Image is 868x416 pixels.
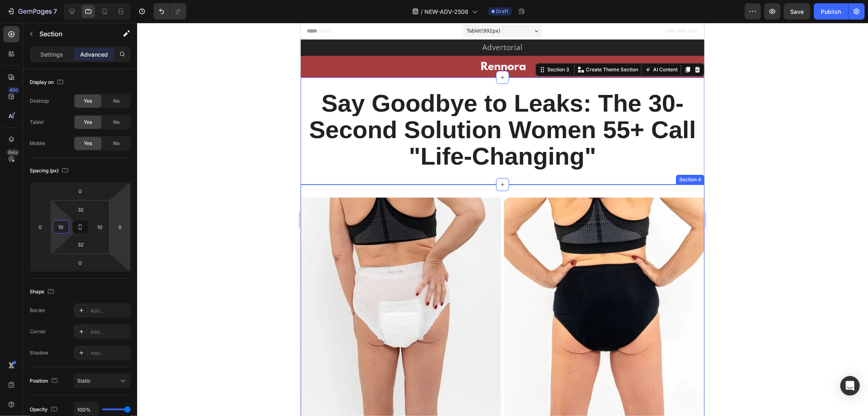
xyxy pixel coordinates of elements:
p: 7 [53,7,57,16]
div: Section 4 [377,153,402,161]
span: Yes [84,119,92,126]
span: Save [791,8,804,15]
div: Border [30,307,46,314]
input: 0 [72,257,88,269]
button: 7 [3,3,61,20]
span: Yes [84,140,92,147]
span: No [113,119,120,126]
input: 2xl [72,238,89,251]
span: Static [77,378,91,384]
button: AI Content [343,42,378,52]
input: 10 [55,221,67,233]
div: Display on [30,77,65,88]
p: Advanced [80,50,108,59]
span: No [113,140,120,147]
div: Position [30,376,59,387]
span: Yes [84,97,92,105]
div: Mobile [30,140,45,147]
button: Static [74,374,131,388]
div: Undo/Redo [153,3,186,20]
p: Settings [40,50,63,59]
div: Spacing (px) [30,165,70,176]
div: Add... [90,350,129,357]
div: Shadow [30,349,48,357]
input: 0 [72,185,88,197]
input: 10px [94,221,106,233]
input: 0 [34,221,46,233]
div: Tablet [30,119,44,126]
div: Corner [30,328,46,335]
span: No [113,97,120,105]
div: Desktop [30,97,49,105]
div: Shape [30,286,56,297]
span: Draft [496,8,509,15]
button: Publish [814,3,848,20]
p: Section [39,29,106,39]
div: 450 [8,87,20,93]
div: Add... [90,307,129,315]
div: Add... [90,328,129,336]
div: Open Intercom Messenger [840,376,860,396]
iframe: Design area [301,23,704,416]
button: Save [784,3,811,20]
span: NEW-ADV-2508 [425,7,469,16]
div: Opacity [30,404,59,415]
div: Publish [821,7,841,16]
span: / [421,7,423,16]
div: Beta [6,149,20,156]
input: 2xl [72,203,89,216]
input: 0 [114,221,126,233]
